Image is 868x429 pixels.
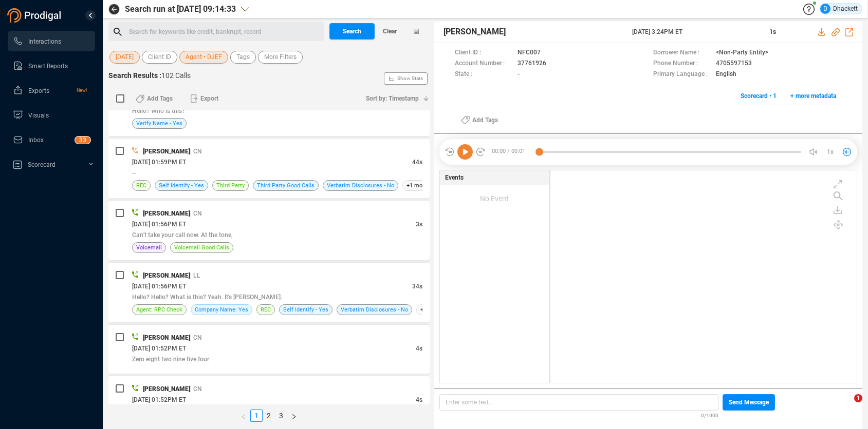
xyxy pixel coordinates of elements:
[261,305,271,315] span: REC
[132,169,136,177] span: --
[412,283,422,290] span: 34s
[132,396,186,403] span: [DATE] 01:52PM ET
[716,69,736,80] span: English
[472,112,498,128] span: Add Tags
[132,107,185,114] span: Hello? Who is this?
[77,80,87,101] span: New!
[556,173,857,382] div: grid
[741,88,777,104] span: Scorecard • 1
[136,305,182,315] span: Agent: RPC Check
[161,71,191,80] span: 102 Calls
[291,414,297,420] span: right
[716,59,752,69] span: 4705597153
[287,410,301,422] li: Next Page
[785,88,842,104] button: + more metadata
[13,105,87,125] a: Visuals
[653,59,711,69] span: Phone Number :
[701,411,718,419] span: 0/1000
[125,3,236,15] span: Search run at [DATE] 09:14:33
[264,51,297,64] span: More Filters
[790,88,836,104] span: + more metadata
[383,23,397,40] span: Clear
[28,87,49,94] span: Exports
[8,31,95,51] li: Interactions
[108,263,430,322] div: [PERSON_NAME]| LL[DATE] 01:56PM ET34sHello? Hello? What is this? Yeah. It's [PERSON_NAME].Agent: ...
[108,325,430,374] div: [PERSON_NAME]| CN[DATE] 01:52PM ET4sZero eight two nine five four
[341,305,408,315] span: Verbatim Disclosures - No
[108,71,161,80] span: Search Results :
[108,139,430,198] div: [PERSON_NAME]| CN[DATE] 01:59PM ET44s--RECSelf Identify - YesThird PartyThird Party Good CallsVer...
[8,80,95,101] li: Exports
[142,51,177,64] button: Client ID
[729,394,769,411] span: Send Message
[132,294,282,301] span: Hello? Hello? What is this? Yeah. It's [PERSON_NAME].
[653,69,711,80] span: Primary Language :
[258,51,303,64] button: More Filters
[416,345,422,352] span: 4s
[8,55,95,76] li: Smart Reports
[28,161,56,168] span: Scorecard
[416,221,422,228] span: 3s
[13,31,87,51] a: Interactions
[174,243,229,252] span: Voicemail Good Calls
[230,51,256,64] button: Tags
[275,410,287,421] a: 3
[827,144,834,160] span: 1x
[132,159,186,166] span: [DATE] 01:59PM ET
[28,38,61,45] span: Interactions
[402,180,432,191] span: +1 more
[632,27,756,36] span: [DATE] 3:24PM ET
[83,136,86,147] p: 3
[820,4,858,14] div: Dhackett
[236,51,250,64] span: Tags
[195,305,248,315] span: Company Name: Yes
[723,394,775,411] button: Send Message
[455,48,512,59] span: Client ID :
[216,181,245,190] span: Third Party
[823,4,827,14] span: D
[444,26,506,38] span: [PERSON_NAME]
[190,334,202,341] span: | CN
[136,243,162,252] span: Voicemail
[833,394,858,419] iframe: Intercom live chat
[241,414,247,420] span: left
[200,90,218,107] span: Export
[375,23,405,40] button: Clear
[275,410,287,422] li: 3
[735,88,782,104] button: Scorecard • 1
[343,23,361,40] span: Search
[143,148,190,155] span: [PERSON_NAME]
[116,51,134,64] span: [DATE]
[8,129,95,150] li: Inbox
[13,129,87,150] a: Inbox
[486,144,536,160] span: 00:00 / 00:01
[257,181,315,190] span: Third Party Good Calls
[184,90,225,107] button: Export
[518,48,541,59] span: NFC007
[251,410,262,421] a: 1
[329,23,375,40] button: Search
[79,136,83,147] p: 3
[283,305,328,315] span: Self Identify - Yes
[327,181,394,190] span: Verbatim Disclosures - No
[190,385,202,393] span: | CN
[366,90,419,107] span: Sort by: Timestamp
[179,51,228,64] button: Agent • DJEF
[13,80,87,101] a: ExportsNew!
[132,345,186,352] span: [DATE] 01:52PM ET
[28,112,49,119] span: Visuals
[455,59,512,69] span: Account Number :
[360,90,430,107] button: Sort by: Timestamp
[8,105,95,125] li: Visuals
[416,304,446,315] span: +1 more
[237,410,250,422] button: left
[13,55,87,76] a: Smart Reports
[769,28,776,35] span: 1s
[159,181,204,190] span: Self Identify - Yes
[384,72,428,85] button: Show Stats
[263,410,275,422] li: 2
[716,48,768,59] span: <Non-Party Entity>
[143,334,190,341] span: [PERSON_NAME]
[518,69,520,80] span: -
[823,145,838,159] button: 1x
